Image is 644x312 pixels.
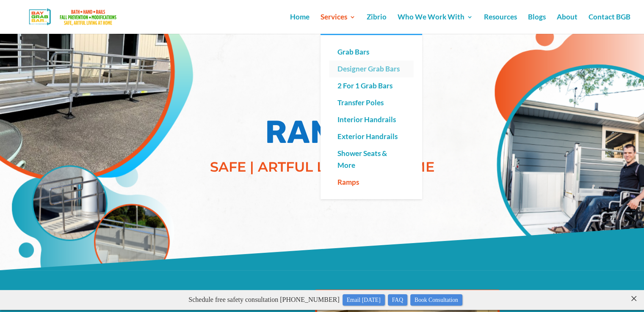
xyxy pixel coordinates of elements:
[630,2,638,10] close: ×
[367,14,387,34] a: Zibrio
[329,94,414,111] a: Transfer Poles
[195,112,449,157] h1: RAMPS
[329,145,414,174] a: Shower Seats & More
[14,6,133,28] img: Bay Grab Bar
[329,111,414,128] a: Interior Handrails
[398,14,473,34] a: Who We Work With
[329,60,414,77] a: Designer Grab Bars
[290,14,310,34] a: Home
[329,128,414,145] a: Exterior Handrails
[329,77,414,94] a: 2 For 1 Grab Bars
[528,14,546,34] a: Blogs
[410,4,462,16] a: Book Consultation
[484,14,517,34] a: Resources
[20,3,630,16] p: Schedule free safety consultation [PHONE_NUMBER]
[195,157,449,177] p: SAFE | ARTFUL LIVING AT HOME
[557,14,578,34] a: About
[329,44,414,60] a: Grab Bars
[388,4,407,16] a: FAQ
[329,174,414,191] a: Ramps
[321,14,356,34] a: Services
[589,14,630,34] a: Contact BGB
[343,4,385,16] a: Email [DATE]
